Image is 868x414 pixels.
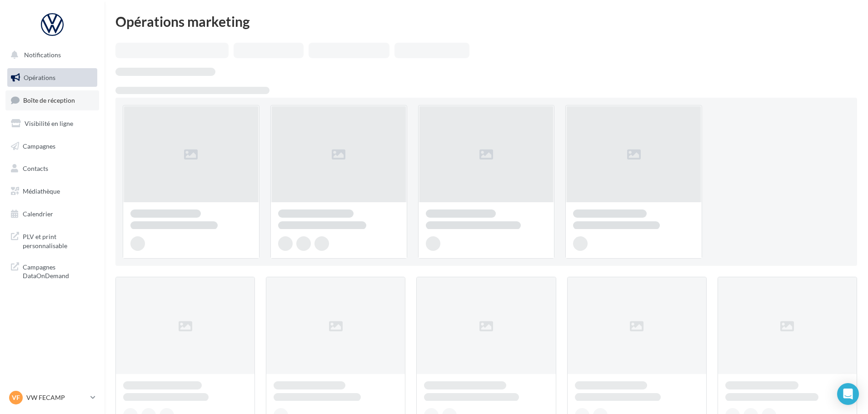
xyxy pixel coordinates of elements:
[25,120,73,127] span: Visibilité en ligne
[23,210,53,218] span: Calendrier
[5,205,99,224] a: Calendrier
[23,261,94,280] span: Campagnes DataOnDemand
[5,227,99,254] a: PLV et print personnalisable
[837,383,859,405] div: Open Intercom Messenger
[5,114,99,133] a: Visibilité en ligne
[5,159,99,178] a: Contacts
[5,68,99,87] a: Opérations
[23,187,60,195] span: Médiathèque
[5,182,99,201] a: Médiathèque
[24,74,55,81] span: Opérations
[5,45,95,65] button: Notifications
[7,389,97,406] a: VF VW FECAMP
[23,230,94,250] span: PLV et print personnalisable
[24,51,61,59] span: Notifications
[115,15,857,28] div: Opérations marketing
[23,165,48,172] span: Contacts
[5,257,99,284] a: Campagnes DataOnDemand
[12,393,20,402] span: VF
[26,393,87,402] p: VW FECAMP
[23,142,55,150] span: Campagnes
[23,96,75,104] span: Boîte de réception
[5,90,99,110] a: Boîte de réception
[5,137,99,156] a: Campagnes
